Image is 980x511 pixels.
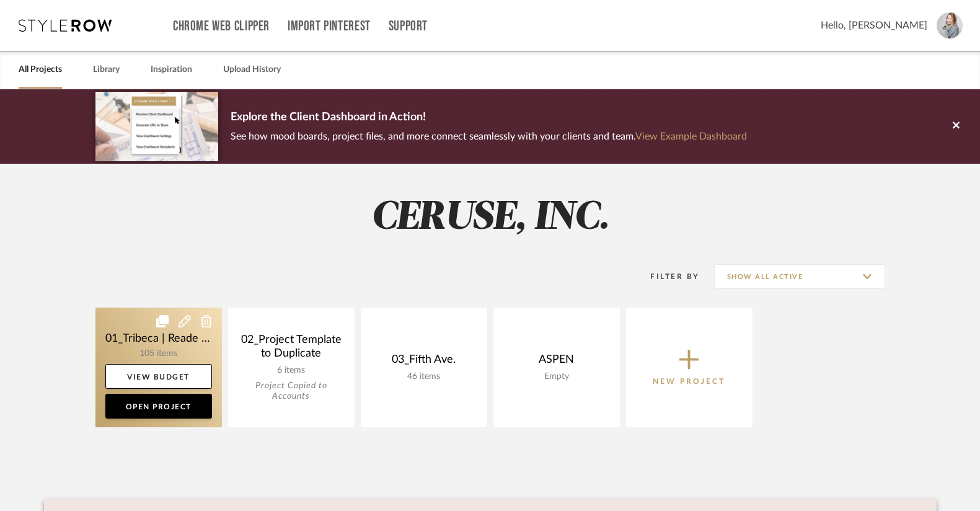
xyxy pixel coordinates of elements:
a: Import Pinterest [288,21,371,32]
div: Project Copied to Accounts [238,381,345,402]
p: New Project [653,375,725,388]
p: Explore the Client Dashboard in Action! [231,108,747,128]
div: ASPEN [503,353,610,371]
button: New Project [626,308,753,427]
div: 02_Project Template to Duplicate [238,333,345,365]
a: Inspiration [151,61,192,78]
span: Hello, [PERSON_NAME] [821,18,927,33]
div: 46 items [371,371,477,382]
a: Open Project [105,394,212,419]
a: View Budget [105,364,212,389]
img: avatar [937,12,963,38]
div: Empty [503,371,610,382]
h2: CERUSE, INC. [44,195,937,241]
a: All Projects [19,61,62,78]
div: 6 items [238,365,345,376]
div: Filter By [635,270,700,283]
div: 03_Fifth Ave. [371,353,477,371]
a: Support [389,21,428,32]
a: Library [93,61,120,78]
p: See how mood boards, project files, and more connect seamlessly with your clients and team. [231,128,747,145]
a: View Example Dashboard [635,131,747,141]
a: Upload History [223,61,281,78]
img: d5d033c5-7b12-40c2-a960-1ecee1989c38.png [95,92,218,161]
a: Chrome Web Clipper [173,21,270,32]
